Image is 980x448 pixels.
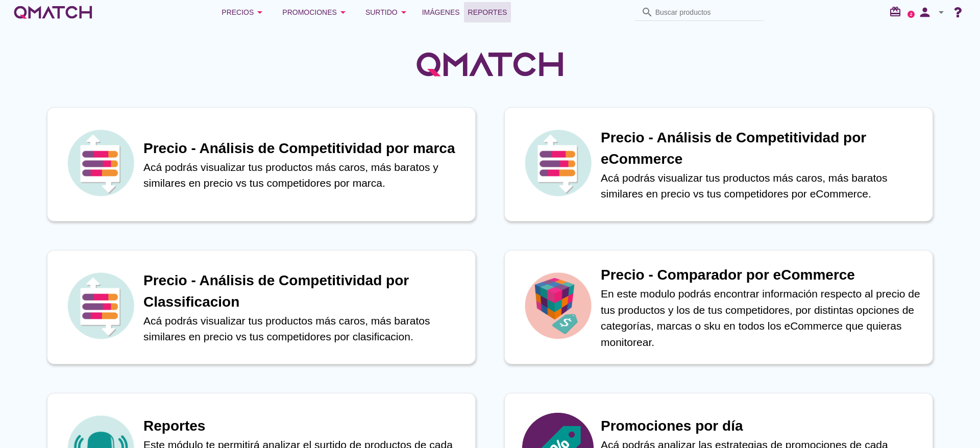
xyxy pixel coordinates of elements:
p: En este modulo podrás encontrar información respecto al precio de tus productos y los de tus comp... [601,286,922,350]
img: icon [65,127,136,198]
a: iconPrecio - Análisis de Competitividad por ClassificacionAcá podrás visualizar tus productos más... [33,250,490,364]
h1: Precio - Análisis de Competitividad por eCommerce [601,127,922,170]
img: icon [522,270,594,341]
a: iconPrecio - Comparador por eCommerceEn este modulo podrás encontrar información respecto al prec... [490,250,947,364]
button: Promociones [274,2,357,22]
p: Acá podrás visualizar tus productos más caros, más baratos similares en precio vs tus competidore... [601,170,922,202]
p: Acá podrás visualizar tus productos más caros, más baratos similares en precio vs tus competidore... [143,313,465,345]
a: 2 [908,11,915,18]
h1: Reportes [143,415,465,437]
h1: Precio - Análisis de Competitividad por Classificacion [143,270,465,313]
i: arrow_drop_down [935,6,947,18]
text: 2 [910,12,913,16]
input: Buscar productos [655,4,757,20]
span: Reportes [468,6,507,18]
i: arrow_drop_down [254,6,266,18]
p: Acá podrás visualizar tus productos más caros, más baratos y similares en precio vs tus competido... [143,159,465,191]
div: Surtido [365,6,410,18]
h1: Promociones por día [601,415,922,437]
h1: Precio - Análisis de Competitividad por marca [143,138,465,159]
a: Imágenes [418,2,464,22]
a: white-qmatch-logo [12,2,94,22]
img: QMatchLogo [413,39,567,90]
a: iconPrecio - Análisis de Competitividad por eCommerceAcá podrás visualizar tus productos más caro... [490,107,947,221]
i: search [641,6,653,18]
img: icon [522,127,594,198]
img: icon [65,270,136,341]
span: Imágenes [422,6,460,18]
i: arrow_drop_down [398,6,410,18]
h1: Precio - Comparador por eCommerce [601,264,922,286]
button: Surtido [357,2,418,22]
i: redeem [889,6,905,18]
a: iconPrecio - Análisis de Competitividad por marcaAcá podrás visualizar tus productos más caros, m... [33,107,490,221]
div: Promociones [282,6,349,18]
i: arrow_drop_down [337,6,349,18]
button: Precios [213,2,274,22]
a: Reportes [464,2,511,22]
div: Precios [222,6,266,18]
i: person [915,5,935,19]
